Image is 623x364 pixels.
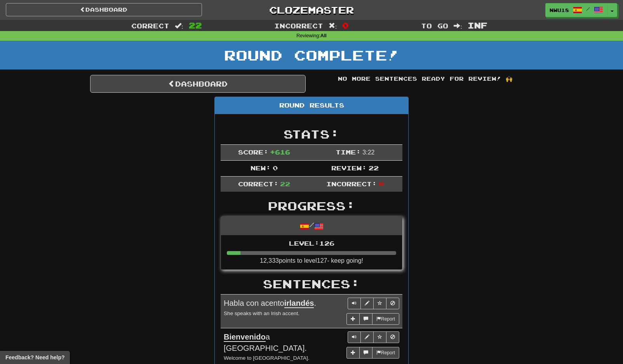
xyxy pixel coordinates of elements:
[336,148,361,156] span: Time:
[360,298,374,309] button: Edit sentence
[175,23,183,29] span: :
[348,298,361,309] button: Play sentence audio
[224,355,310,361] small: Welcome to [GEOGRAPHIC_DATA].
[251,164,271,172] span: New:
[221,217,402,235] div: /
[329,23,337,29] span: :
[238,180,278,187] span: Correct:
[331,164,367,172] span: Review:
[326,180,377,187] span: Incorrect:
[369,164,379,172] span: 22
[90,75,306,93] a: Dashboard
[386,298,399,309] button: Toggle ignore
[421,22,448,29] span: To go
[189,21,202,30] span: 22
[550,7,569,14] span: nwu18
[346,347,360,359] button: Add sentence to collection
[221,277,402,290] h2: Sentences:
[3,47,620,63] h1: Round Complete!
[214,3,410,17] a: Clozemaster
[348,331,399,343] div: Sentence controls
[386,331,399,343] button: Toggle ignore
[5,354,64,361] span: Open feedback widget
[346,313,399,325] div: More sentence controls
[545,3,607,17] a: nwu18 /
[289,239,334,247] span: Level: 126
[379,180,384,187] span: 0
[270,148,290,156] span: + 616
[348,331,361,343] button: Play sentence audio
[224,333,307,352] span: a [GEOGRAPHIC_DATA].
[284,299,314,308] u: irlandés
[280,180,290,187] span: 22
[238,148,268,156] span: Score:
[317,75,533,83] div: No more sentences ready for review! 🙌
[6,3,202,16] a: Dashboard
[224,333,266,342] u: Bienvenido
[221,235,402,270] li: 12,333 points to level 127 - keep going!
[224,310,299,316] small: She speaks with an Irish accent.
[215,97,408,114] div: Round Results
[221,199,402,212] h2: Progress:
[586,6,590,12] span: /
[373,298,386,309] button: Toggle favorite
[372,347,399,359] button: Report
[320,33,327,38] strong: All
[373,331,386,343] button: Toggle favorite
[346,313,360,325] button: Add sentence to collection
[468,21,487,30] span: Inf
[372,313,399,325] button: Report
[274,22,323,29] span: Incorrect
[360,331,374,343] button: Edit sentence
[131,22,169,29] span: Correct
[342,21,349,30] span: 0
[346,347,399,359] div: More sentence controls
[348,298,399,309] div: Sentence controls
[273,164,278,172] span: 0
[454,23,462,29] span: :
[362,149,374,156] span: 3 : 22
[224,299,316,308] span: Habla con acento .
[221,128,402,140] h2: Stats:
